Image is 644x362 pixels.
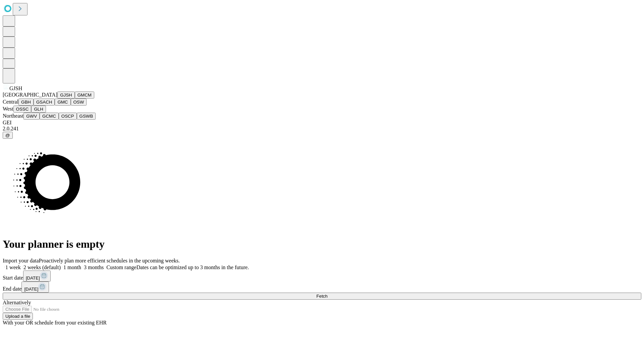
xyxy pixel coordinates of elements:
[77,113,96,120] button: GSWB
[3,320,107,325] span: With your OR schedule from your existing EHR
[3,106,13,112] span: West
[3,120,641,126] div: GEI
[3,293,641,300] button: Fetch
[3,238,641,250] h1: Your planner is empty
[18,99,34,106] button: GBH
[59,113,77,120] button: OSCP
[40,113,59,120] button: GCMC
[9,85,22,91] span: GJSH
[63,264,81,270] span: 1 month
[3,282,641,293] div: End date
[55,99,70,106] button: GMC
[39,258,180,263] span: Proactively plan more efficient schedules in the upcoming weeks.
[23,264,61,270] span: 2 weeks (default)
[5,133,10,138] span: @
[3,270,641,282] div: Start date
[24,287,38,292] span: [DATE]
[75,92,94,99] button: GMCM
[5,264,21,270] span: 1 week
[3,300,31,305] span: Alternatively
[34,99,55,106] button: GSACH
[106,264,136,270] span: Custom range
[57,92,75,99] button: GJSH
[3,132,13,139] button: @
[21,282,49,293] button: [DATE]
[31,106,46,113] button: GLH
[71,99,87,106] button: OSW
[23,113,40,120] button: GWV
[316,294,327,299] span: Fetch
[3,313,33,320] button: Upload a file
[23,270,51,282] button: [DATE]
[84,264,104,270] span: 3 months
[13,106,32,113] button: OSSC
[3,258,39,263] span: Import your data
[26,276,40,281] span: [DATE]
[3,113,23,119] span: Northeast
[3,92,57,98] span: [GEOGRAPHIC_DATA]
[137,264,249,270] span: Dates can be optimized up to 3 months in the future.
[3,126,641,132] div: 2.0.241
[3,99,18,105] span: Central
